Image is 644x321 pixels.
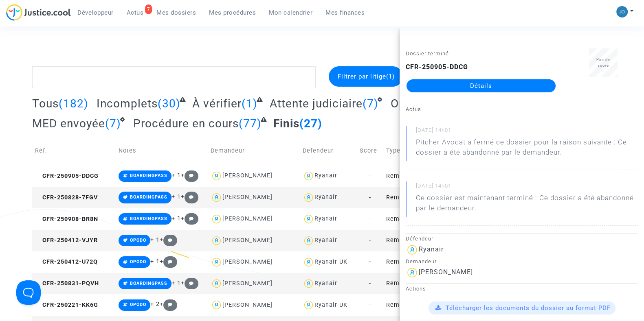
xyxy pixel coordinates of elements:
div: [PERSON_NAME] [222,258,273,265]
span: - [369,173,371,179]
img: icon-user.svg [303,192,314,203]
span: - [369,280,371,287]
small: Actus [406,106,421,112]
div: [PERSON_NAME] [222,280,273,287]
td: Remboursement des frais d'impression de la carte d'embarquement [383,187,475,208]
span: - [369,301,371,308]
img: icon-user.svg [211,170,222,182]
span: Pas de score [596,57,610,68]
span: Filtrer par litige [337,73,394,80]
td: Remboursement des frais d'impression de la carte d'embarquement [383,251,475,273]
span: BOARDINGPASS [130,173,167,178]
span: Procédure en cours [133,117,239,130]
a: 7Actus [120,7,150,19]
span: BOARDINGPASS [130,194,167,200]
a: Détails [407,79,556,92]
span: + 1 [171,172,181,179]
td: Réf. [32,136,116,165]
span: (1) [242,97,257,110]
img: icon-user.svg [211,299,222,311]
span: Opposant contacté [390,97,493,110]
td: Remboursement des frais d'impression de la carte d'embarquement [383,165,475,187]
span: + 2 [150,301,160,308]
span: Attente judiciaire [270,97,363,110]
p: Ce dossier est maintenant terminé : Ce dossier a été abandonné par le demandeur. [416,193,638,217]
div: Mots-clés [101,48,125,53]
div: Ryanair UK [314,301,347,308]
span: BOARDINGPASS [130,216,167,221]
img: logo_orange.svg [13,13,20,20]
td: Defendeur [300,136,357,165]
div: Ryanair UK [314,258,347,265]
div: Ryanair [314,215,337,222]
a: Mes finances [319,7,371,19]
span: CFR-250412-VJYR [35,237,98,244]
td: Demandeur [208,136,300,165]
small: Demandeur [406,258,437,264]
span: Télécharger les documents du dossier au format PDF [446,304,611,312]
div: Ryanair [419,245,444,253]
img: icon-user.svg [211,278,222,290]
img: 45a793c8596a0d21866ab9c5374b5e4b [616,6,628,17]
span: + 1 [171,193,181,200]
img: icon-user.svg [303,170,314,182]
td: Score [357,136,383,165]
img: tab_domain_overview_orange.svg [33,47,40,54]
div: Ryanair [314,172,337,179]
div: Ryanair [314,237,337,244]
div: Pitcher Avocat a fermé ce dossier pour la raison suivante : Ce dossier a été abandonné par le dem... [416,137,638,157]
a: Mon calendrier [262,7,319,19]
span: - [369,216,371,223]
td: Remboursement des frais d'impression de la carte d'embarquement [383,294,475,316]
span: CFR-250221-KK6G [35,301,98,308]
img: jc-logo.svg [6,4,71,21]
div: [PERSON_NAME] [222,194,273,201]
td: Remboursement des frais d'impression de la carte d'embarquement [383,208,475,230]
img: website_grey.svg [13,21,20,28]
span: (7) [363,97,378,110]
small: Actions [406,286,426,292]
span: (77) [239,117,262,130]
span: (182) [59,97,88,110]
img: icon-user.svg [211,192,222,203]
b: CFR-250905-DDCG [406,63,468,71]
div: Domaine: [DOMAIN_NAME] [21,21,92,28]
td: Remboursement des frais d'impression de la carte d'embarquement [383,273,475,295]
span: + [181,215,198,222]
span: + [181,172,198,179]
img: tab_keywords_by_traffic_grey.svg [92,47,99,54]
a: Développeur [71,7,120,19]
img: icon-user.svg [406,266,419,279]
div: [PERSON_NAME] [222,215,273,222]
span: (30) [158,97,180,110]
img: icon-user.svg [406,243,419,256]
img: icon-user.svg [303,235,314,247]
div: Ryanair [314,280,337,287]
span: + 1 [150,236,160,243]
span: Finis [273,117,299,130]
span: + [160,301,177,308]
span: CFR-250908-BR8N [35,216,98,223]
span: + [181,280,198,286]
span: Incomplets [97,97,158,110]
div: [PERSON_NAME] [222,301,273,308]
iframe: Help Scout Beacon - Open [16,280,41,305]
span: Actus [127,9,144,16]
span: OPODO [130,238,146,243]
span: + [181,193,198,200]
span: Mes procédures [209,9,256,16]
a: Mes procédures [202,7,262,19]
img: icon-user.svg [303,278,314,290]
img: icon-user.svg [211,213,222,225]
span: Développeur [77,9,114,16]
span: Mon calendrier [269,9,312,16]
span: CFR-250831-PQVH [35,280,99,287]
span: (7) [105,117,121,130]
span: BOARDINGPASS [130,281,167,286]
td: Notes [116,136,208,165]
div: v 4.0.25 [23,13,40,20]
img: icon-user.svg [211,235,222,247]
span: OPODO [130,259,146,264]
img: icon-user.svg [303,213,314,225]
div: Domaine [42,48,63,53]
